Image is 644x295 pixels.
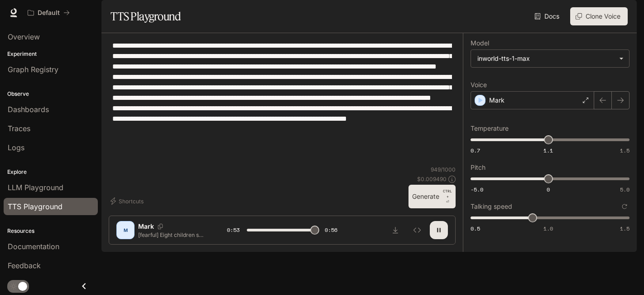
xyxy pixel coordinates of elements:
[471,164,485,171] p: Pitch
[620,202,630,211] button: Reset to default
[471,186,483,193] span: -5.0
[543,225,553,232] span: 1.0
[620,147,630,154] span: 1.5
[386,221,404,239] button: Download audio
[227,226,240,235] span: 0:53
[408,221,426,239] button: Inspect
[24,4,74,22] button: All workspaces
[154,224,167,229] button: Copy Voice ID
[409,185,456,208] button: GenerateCTRL +⏎
[620,186,630,193] span: 5.0
[471,147,480,154] span: 0.7
[620,225,630,232] span: 1.5
[118,223,133,237] div: M
[471,225,480,232] span: 0.5
[543,147,553,154] span: 1.1
[471,50,629,67] div: inworld-tts-1-max
[477,54,615,63] div: inworld-tts-1-max
[38,9,60,17] p: Default
[547,186,550,193] span: 0
[489,96,505,105] p: Mark
[471,82,487,88] p: Voice
[111,7,181,25] h1: TTS Playground
[533,7,563,25] a: Docs
[325,226,337,235] span: 0:56
[471,40,489,46] p: Model
[443,188,452,205] p: ⏎
[471,125,509,132] p: Temperature
[138,222,154,231] p: Mark
[570,7,628,25] button: Clone Voice
[109,194,147,208] button: Shortcuts
[471,203,512,210] p: Talking speed
[138,231,205,239] p: [fearful] Eight children sat in a circle in an underground cave, their eyes completely white, hum...
[443,188,452,199] p: CTRL +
